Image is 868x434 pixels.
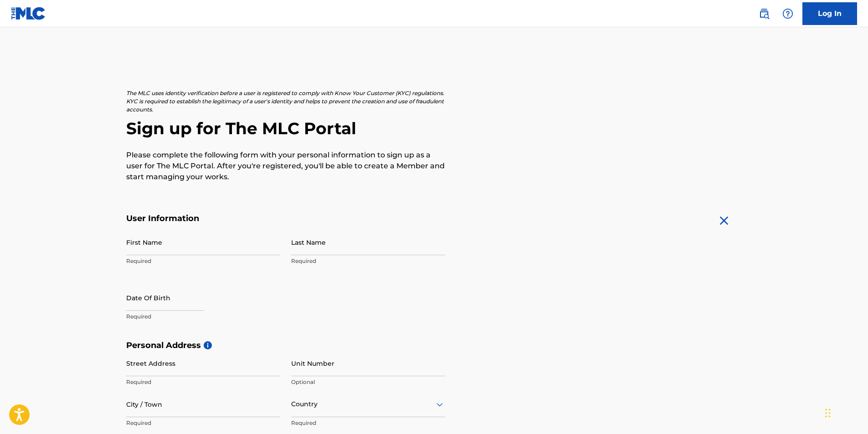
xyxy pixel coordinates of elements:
[291,257,445,265] p: Required
[126,150,445,182] p: Please complete the following form with your personal information to sign up as a user for The ML...
[126,313,280,321] p: Required
[755,5,773,23] a: Public Search
[126,89,445,114] p: The MLC uses identity verification before a user is registered to comply with Know Your Customer ...
[126,419,280,427] p: Required
[126,213,445,224] h5: User Information
[126,257,280,265] p: Required
[782,8,793,19] img: help
[825,399,831,427] div: Drag
[126,378,280,386] p: Required
[126,118,742,139] h2: Sign up for The MLC Portal
[204,341,212,349] span: i
[822,390,868,434] iframe: Chat Widget
[291,378,445,386] p: Optional
[11,7,46,20] img: MLC Logo
[779,5,797,23] div: Help
[717,213,731,228] img: close
[759,8,770,19] img: search
[291,419,445,427] p: Required
[802,2,857,25] a: Log In
[126,340,742,351] h5: Personal Address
